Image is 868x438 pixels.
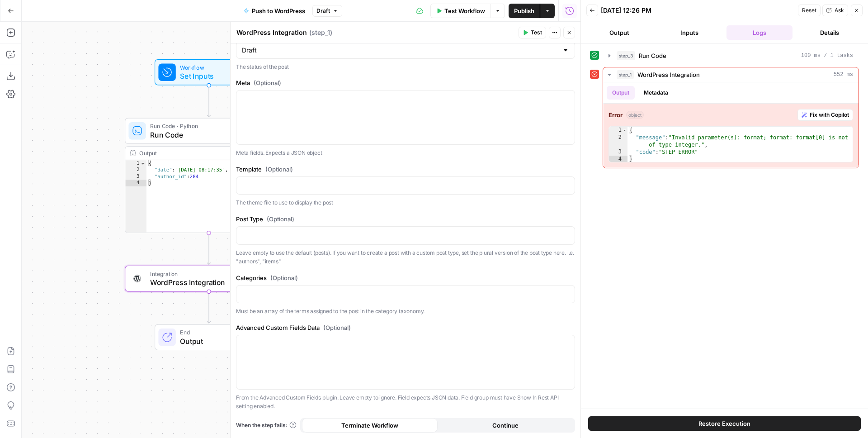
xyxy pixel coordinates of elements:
[617,70,634,79] span: step_1
[626,111,644,119] span: object
[236,273,575,282] label: Categories
[139,149,263,157] div: Output
[236,28,307,37] textarea: WordPress Integration
[125,180,146,186] div: 4
[265,165,293,174] span: (Optional)
[132,273,143,284] img: WordPress%20logotype.png
[531,29,542,37] span: Test
[638,86,674,100] button: Metadata
[726,25,793,40] button: Logs
[236,62,575,71] p: The status of the post
[622,127,627,134] span: Toggle code folding, rows 1 through 4
[312,5,342,17] button: Draft
[125,118,293,233] div: Run Code · PythonRun CodeStep 3Output{ "date":"[DATE] 08:17:35", "author_id":284}
[180,71,234,81] span: Set Inputs
[125,160,146,167] div: 1
[150,277,264,288] span: WordPress Integration
[603,82,859,168] div: 552 ms
[236,393,575,411] p: From the Advanced Custom Fields plugin. Leave empty to ignore. Field expects JSON data. Field gro...
[797,109,853,121] button: Fix with Copilot
[207,86,210,117] g: Edge from start to step_3
[802,6,816,14] span: Reset
[254,78,281,87] span: (Optional)
[236,248,575,266] p: Leave empty to use the default (posts). If you want to create a post with a custom post type, set...
[603,48,859,63] button: 100 ms / 1 tasks
[236,421,297,429] a: When the step fails:
[607,86,635,100] button: Output
[236,214,575,224] label: Post Type
[150,122,263,130] span: Run Code · Python
[238,4,311,18] button: Push to WordPress
[125,173,146,180] div: 3
[125,59,293,86] div: WorkflowSet InputsInputs
[323,323,351,332] span: (Optional)
[252,6,305,15] span: Push to WordPress
[801,52,853,60] span: 100 ms / 1 tasks
[617,51,635,60] span: step_3
[316,7,330,15] span: Draft
[810,111,849,119] span: Fix with Copilot
[509,4,540,18] button: Publish
[125,266,293,292] div: IntegrationWordPress IntegrationStep 1
[140,160,146,167] span: Toggle code folding, rows 1 through 4
[656,25,723,40] button: Inputs
[125,324,293,351] div: EndOutput
[609,127,627,134] div: 1
[125,167,146,173] div: 2
[519,27,546,38] button: Test
[267,214,294,224] span: (Optional)
[609,148,627,156] div: 3
[798,5,821,16] button: Reset
[150,129,263,140] span: Run Code
[438,418,573,433] button: Continue
[180,336,254,347] span: Output
[236,323,575,332] label: Advanced Custom Fields Data
[492,421,519,430] span: Continue
[236,78,575,87] label: Meta
[796,25,863,40] button: Details
[639,51,666,60] span: Run Code
[207,292,210,324] g: Edge from step_1 to end
[236,165,575,174] label: Template
[341,421,398,430] span: Terminate Workflow
[822,5,848,16] button: Ask
[637,70,700,79] span: WordPress Integration
[242,46,558,55] input: Draft
[236,148,575,157] p: Meta fields. Expects a JSON object
[588,416,861,431] button: Restore Execution
[586,25,653,40] button: Output
[180,63,234,71] span: Workflow
[236,307,575,316] p: Must be an array of the terms assigned to the post in the category taxonomy.
[609,156,627,163] div: 4
[180,328,254,337] span: End
[603,67,859,82] button: 552 ms
[444,6,485,15] span: Test Workflow
[150,269,264,278] span: Integration
[236,198,575,207] p: The theme file to use to display the post
[309,28,332,37] span: ( step_1 )
[835,6,844,14] span: Ask
[609,110,623,119] strong: Error
[207,233,210,265] g: Edge from step_3 to step_1
[430,4,491,18] button: Test Workflow
[514,6,534,15] span: Publish
[834,71,853,79] span: 552 ms
[609,134,627,148] div: 2
[698,419,750,428] span: Restore Execution
[270,273,298,282] span: (Optional)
